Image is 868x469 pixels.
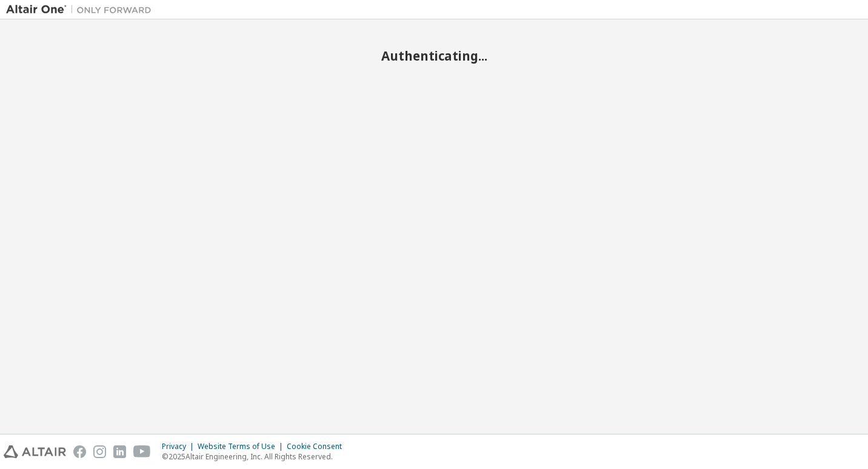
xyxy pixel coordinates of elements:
[4,445,66,458] img: altair_logo.svg
[6,4,158,16] img: Altair One
[162,451,349,462] p: © 2025 Altair Engineering, Inc. All Rights Reserved.
[198,442,287,451] div: Website Terms of Use
[133,445,151,458] img: youtube.svg
[6,48,862,64] h2: Authenticating...
[73,445,86,458] img: facebook.svg
[93,445,106,458] img: instagram.svg
[287,442,349,451] div: Cookie Consent
[162,442,198,451] div: Privacy
[113,445,126,458] img: linkedin.svg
